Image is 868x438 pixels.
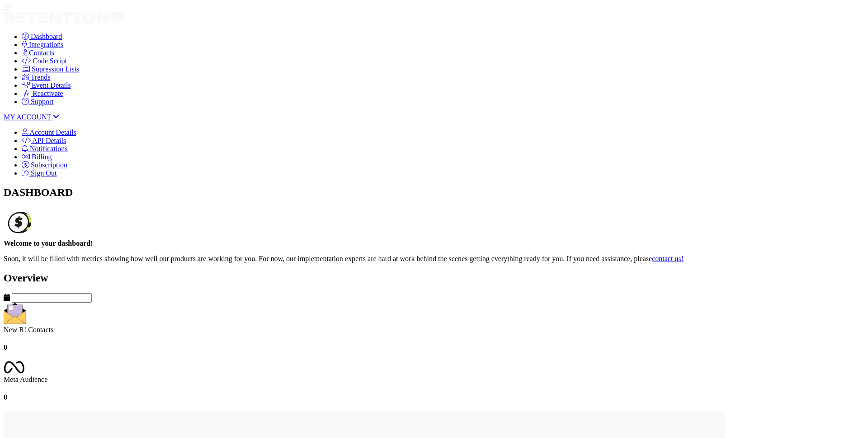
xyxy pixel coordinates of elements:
[22,57,67,65] a: Code Script
[4,303,26,324] img: fa-envelope-19ae18322b30453b285274b1b8af3d052b27d846a4fbe8435d1a52b978f639a2.png
[22,98,54,105] a: Support
[22,65,79,73] a: Supression Lists
[4,272,864,284] h2: Overview
[29,129,76,136] span: Account Details
[32,137,66,144] span: API Details
[4,361,24,374] img: fa-meta-2f981b61bb99beabf952f7030308934f19ce035c18b003e963880cc3fabeebb7.png
[22,137,66,144] a: API Details
[22,41,63,48] a: Integrations
[22,49,54,57] a: Contacts
[22,33,62,40] a: Dashboard
[29,49,54,57] span: Contacts
[22,145,68,152] a: Notifications
[31,73,51,81] span: Trends
[22,129,76,136] a: Account Details
[31,161,67,169] span: Subscription
[22,73,51,81] a: Trends
[4,186,864,199] h2: DASHBOARD
[652,255,684,262] a: contact us!
[31,98,54,105] span: Support
[22,153,52,161] a: Billing
[4,113,59,121] a: MY ACCOUNT
[4,12,124,24] img: Retention.com
[30,145,68,152] span: Notifications
[32,81,71,89] span: Event Details
[32,153,52,161] span: Billing
[4,393,864,401] h4: 0
[31,169,57,177] span: Sign Out
[4,361,864,384] div: Meta Audience
[32,65,79,73] span: Supression Lists
[31,33,62,40] span: Dashboard
[22,90,63,97] a: Reactivate
[4,255,864,263] p: Soon, it will be filled with metrics showing how well our products are working for you. For now, ...
[22,169,57,177] a: Sign Out
[33,57,67,65] span: Code Script
[33,90,63,97] span: Reactivate
[22,161,67,169] a: Subscription
[4,208,33,238] img: dollar-coin-05c43ed7efb7bc0c12610022525b4bbbb207c7efeef5aecc26f025e68dcafac9.png
[4,343,864,352] h4: 0
[22,81,71,89] a: Event Details
[4,303,864,334] div: New R! Contacts
[4,239,93,247] strong: Welcome to your dashboard!
[4,113,51,121] span: MY ACCOUNT
[29,41,63,48] span: Integrations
